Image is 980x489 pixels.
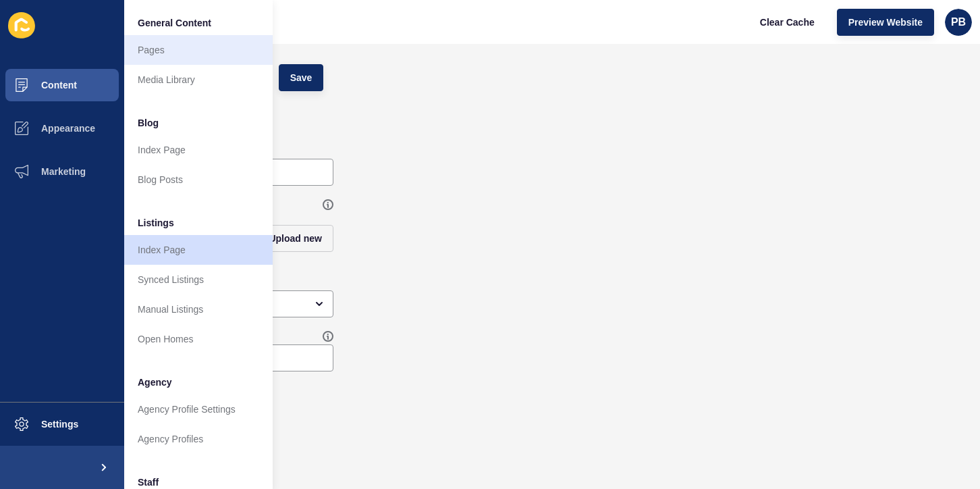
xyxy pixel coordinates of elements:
span: General Content [138,16,211,30]
span: Preview Website [848,16,923,29]
a: Open Homes [124,324,273,354]
span: Agency [138,376,172,389]
a: Blog Posts [124,165,273,195]
a: Media Library [124,65,273,95]
a: Agency Profile Settings [124,394,273,424]
span: Blog [138,116,159,130]
a: Agency Profiles [124,424,273,454]
button: Preview Website [837,9,934,36]
button: Clear Cache [748,9,826,36]
span: Staff [138,475,159,489]
span: PB [951,16,966,29]
button: Upload new [257,225,333,252]
span: Save [290,71,312,84]
a: Manual Listings [124,294,273,324]
span: Clear Cache [760,16,815,29]
button: Save [279,64,324,91]
a: Pages [124,35,273,65]
a: Synced Listings [124,265,273,294]
a: Index Page [124,135,273,165]
a: Index Page [124,235,273,265]
span: Upload new [269,232,322,245]
span: Listings [138,216,174,230]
